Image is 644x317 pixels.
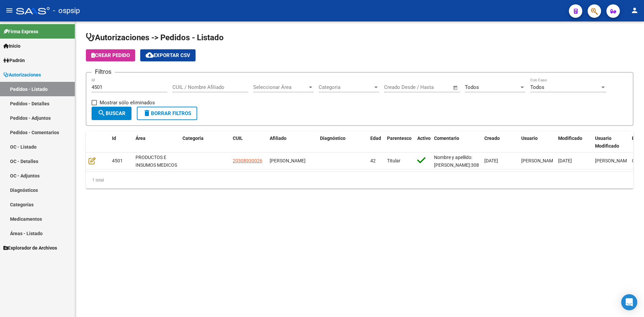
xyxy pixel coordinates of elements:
datatable-header-cell: Edad [368,131,384,153]
input: Fecha inicio [384,84,411,90]
span: 4501 [112,158,123,163]
datatable-header-cell: Id [109,131,133,153]
div: Open Intercom Messenger [621,294,637,310]
span: [PERSON_NAME] [270,158,306,163]
span: [PERSON_NAME] [521,158,557,163]
span: Id [112,136,116,141]
span: Explorador de Archivos [3,244,57,252]
span: CUIL [233,136,243,141]
datatable-header-cell: Área [133,131,180,153]
span: 42 [370,158,376,163]
span: Buscar [98,110,125,116]
span: Diagnóstico [320,136,345,141]
button: Buscar [92,107,131,120]
datatable-header-cell: Comentario [431,131,482,153]
span: Afiliado [270,136,286,141]
datatable-header-cell: Usuario [519,131,555,153]
span: Nombre y apellido: [PERSON_NAME]:30893002 Diagnóstico: [MEDICAL_DATA] 28 % FEY Paciente internado... [434,155,496,221]
button: Exportar CSV [140,49,196,61]
button: Borrar Filtros [137,107,197,120]
datatable-header-cell: Creado [482,131,519,153]
div: 1 total [86,172,633,189]
span: Borrar Filtros [143,110,191,116]
span: Usuario [521,136,538,141]
span: Titular [387,158,400,163]
span: Modificado [558,136,582,141]
span: Autorizaciones -> Pedidos - Listado [86,33,224,42]
span: Autorizaciones [3,71,41,78]
datatable-header-cell: Activo [415,131,431,153]
span: PRODUCTOS E INSUMOS MEDICOS [136,155,177,168]
span: Firma Express [3,28,38,35]
mat-icon: delete [143,109,151,117]
span: - ospsip [53,3,80,18]
span: Área [136,136,146,141]
span: Edad [370,136,381,141]
datatable-header-cell: Categoria [180,131,230,153]
span: [DATE] [558,158,572,163]
span: Padrón [3,57,25,64]
span: Usuario Modificado [595,136,619,149]
span: Crear Pedido [91,52,130,58]
mat-icon: search [98,109,106,117]
datatable-header-cell: Parentesco [384,131,415,153]
span: Inicio [3,42,20,50]
button: Crear Pedido [86,49,135,61]
span: Seleccionar Área [253,84,308,90]
span: Activo [417,136,431,141]
span: 20308930026 [233,158,262,163]
span: Parentesco [387,136,412,141]
datatable-header-cell: CUIL [230,131,267,153]
span: [PERSON_NAME] [595,158,631,163]
span: Comentario [434,136,459,141]
span: Categoria [182,136,204,141]
button: Open calendar [452,84,460,92]
mat-icon: cloud_download [146,51,154,59]
mat-icon: person [631,6,639,14]
mat-icon: menu [5,6,13,14]
span: [DATE] [484,158,498,163]
span: Todos [530,84,544,90]
input: Fecha fin [417,84,450,90]
datatable-header-cell: Usuario Modificado [592,131,629,153]
datatable-header-cell: Afiliado [267,131,317,153]
span: Todos [465,84,479,90]
span: Categoria [319,84,373,90]
datatable-header-cell: Diagnóstico [317,131,368,153]
span: Mostrar sólo eliminados [100,99,155,107]
h3: Filtros [92,67,115,76]
span: Exportar CSV [146,52,190,58]
datatable-header-cell: Modificado [555,131,592,153]
span: Creado [484,136,500,141]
